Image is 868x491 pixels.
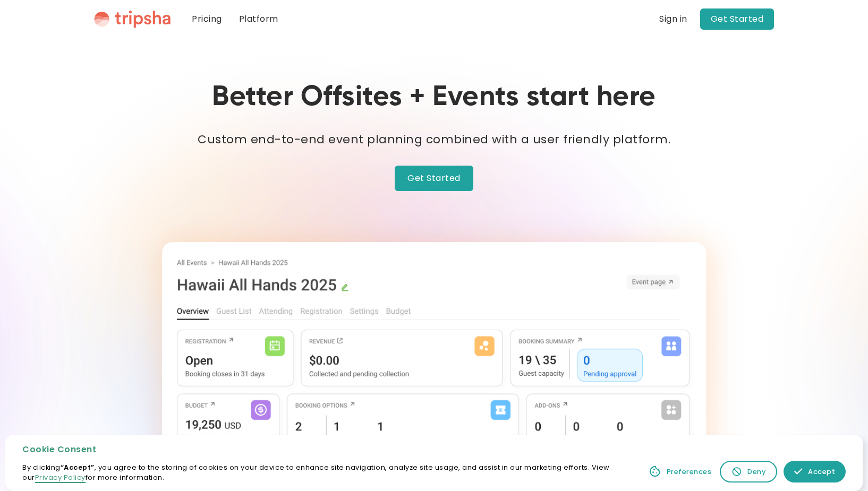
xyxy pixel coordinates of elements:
a: Accept [784,461,846,483]
h1: Better Offsites + Events start here [212,81,656,114]
strong: Custom end-to-end event planning combined with a user friendly platform. [198,131,670,148]
div: Sign in [659,15,687,23]
img: allow icon [794,467,803,476]
a: Deny [720,461,777,483]
a: Get Started [700,8,775,30]
div: Cookie Consent [22,443,629,456]
a: Privacy Policy [35,473,86,483]
a: home [94,10,171,28]
div: Accept [808,467,835,477]
img: Tripsha Logo [94,10,171,28]
strong: “Accept” [61,463,95,472]
p: By clicking , you agree to the storing of cookies on your device to enhance site navigation, anal... [22,462,629,483]
a: Preferences [646,461,714,483]
a: Get Started [395,166,473,191]
div: Preferences [667,467,712,477]
div: Deny [747,467,765,477]
a: Sign in [659,13,687,25]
